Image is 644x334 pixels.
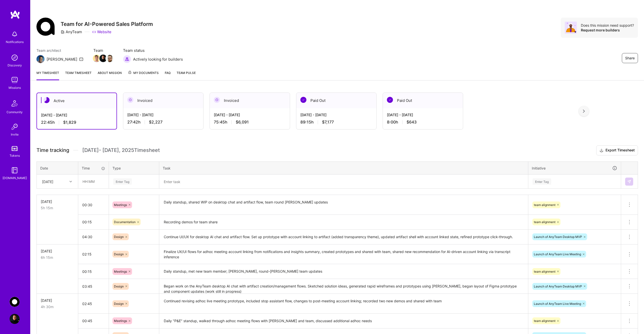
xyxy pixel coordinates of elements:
a: Website [92,29,111,34]
a: Team Member Avatar [93,54,100,63]
span: Team Pulse [177,71,196,75]
span: $2,227 [149,119,163,125]
div: [DATE] - [DATE] [41,112,112,118]
div: 89:15 h [300,119,372,125]
span: Meetings [114,319,127,323]
div: [DOMAIN_NAME] [3,175,27,181]
div: AnyTeam [61,29,82,34]
textarea: Recording demos for team share [160,215,528,229]
img: Company Logo [36,18,55,36]
div: [DATE] - [DATE] [214,112,286,117]
img: guide book [10,165,20,175]
img: User Avatar [10,314,20,324]
div: [DATE] - [DATE] [300,112,372,117]
a: FAQ [165,70,171,80]
span: My Documents [128,70,159,76]
input: HH:MM [78,215,109,229]
i: icon Download [599,148,603,153]
input: HH:MM [78,314,109,327]
i: icon CompanyGray [61,30,65,34]
input: HH:MM [78,265,109,278]
input: HH:MM [78,280,109,293]
span: Time tracking [36,147,69,153]
a: My timesheet [36,70,59,80]
a: Team Member Avatar [100,54,106,63]
img: teamwork [10,75,20,85]
div: 8:00 h [387,119,459,125]
div: Time [82,165,105,171]
span: $643 [407,119,417,125]
a: My Documents [128,70,159,80]
span: team alignment [534,220,555,224]
span: Documentation [114,220,136,224]
span: Design [114,284,124,288]
input: HH:MM [78,175,108,188]
img: right [583,109,585,113]
span: $1,829 [63,120,76,125]
img: Avatar [565,22,577,34]
span: Design [114,252,124,256]
span: Launch of AnyTeam Desktop MVP [534,235,582,239]
img: Team Member Avatar [99,55,107,62]
textarea: Began work on the AnyTeam desktop AI chat with artifact creation/management flows. Sketched solut... [160,279,528,293]
div: Invite [11,132,19,137]
img: Team Member Avatar [93,55,100,62]
div: [DATE] [41,298,74,303]
textarea: Finalize UX/UI flows for adhoc meeting account linking from notifications and insights summary, c... [160,245,528,264]
a: Team timesheet [65,70,92,80]
th: Task [159,161,528,175]
img: Invoiced [214,97,220,103]
textarea: Daily standup, shared WIP on desktop chat and artifact flow, team round [PERSON_NAME] updates [160,195,528,214]
span: team alignment [534,270,555,273]
span: Launch of AnyTeam Desktop MVP [534,284,582,288]
textarea: Daily "P&E" standup, walked through adhoc meeting flows with [PERSON_NAME] and team, discussed ad... [160,314,528,328]
textarea: Continue UI/UX for desktop AI chat and artifact flow. Set up prototype with account linking to ar... [160,230,528,244]
div: Invoiced [210,93,290,108]
div: Tokens [10,153,20,158]
div: [DATE] [41,199,74,204]
div: [DATE] - [DATE] [387,112,459,117]
img: Invoiced [127,97,133,103]
span: $7,177 [322,119,334,125]
input: HH:MM [78,297,109,310]
div: Enter Tag [113,178,132,185]
a: About Mission [98,70,122,80]
input: HH:MM [78,230,109,243]
span: Meetings [114,203,127,207]
div: Community [7,109,23,115]
span: team alignment [534,319,555,323]
div: Notifications [6,39,24,45]
span: $6,091 [236,119,249,125]
th: Type [109,161,159,175]
div: 75:45 h [214,119,286,125]
a: AnyTeam: Team for AI-Powered Sales Platform [8,297,21,307]
div: Paid Out [296,93,376,108]
span: Launch of AnyTeam Live Meeting [534,252,581,256]
span: Design [114,302,124,306]
span: Team architect [36,48,83,53]
div: [DATE] - [DATE] [127,112,199,117]
span: Meetings [114,270,127,273]
div: 27:42 h [127,119,199,125]
div: Does this mission need support? [581,23,634,28]
span: Launch of AnyTeam Live Meeting [534,302,581,306]
th: Date [37,161,78,175]
span: [DATE] - [DATE] , 2025 Timesheet [82,147,160,153]
div: 22:45 h [41,120,112,125]
img: Community [9,97,21,109]
div: Paid Out [383,93,463,108]
div: [PERSON_NAME] [47,57,77,62]
div: Missions [9,85,21,90]
span: Team [93,48,113,53]
button: Share [622,53,638,63]
img: bell [10,29,20,39]
div: Initiative [532,165,617,171]
img: discovery [10,53,20,63]
img: AnyTeam: Team for AI-Powered Sales Platform [10,297,20,307]
img: Submit [627,180,631,184]
img: Paid Out [387,97,393,103]
i: icon Mail [79,57,83,61]
div: Request more builders [581,28,634,32]
input: HH:MM [78,247,109,261]
span: Share [625,56,635,61]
